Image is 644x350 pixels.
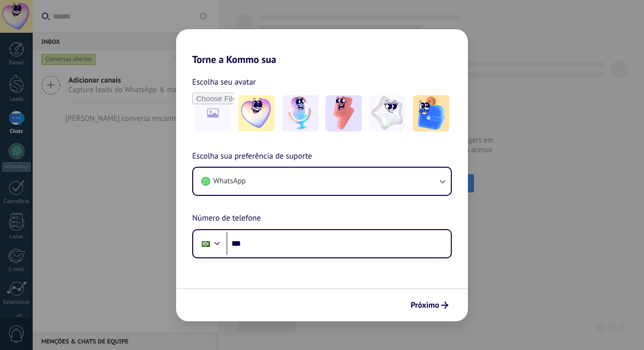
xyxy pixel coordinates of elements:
[193,168,451,195] button: WhatsApp
[213,176,246,186] span: WhatsApp
[176,29,468,65] h2: Torne a Kommo sua
[192,212,261,225] span: Número de telefone
[369,95,406,131] img: -4.jpeg
[192,150,312,163] span: Escolha sua preferência de suporte
[238,95,275,131] img: -1.jpeg
[413,95,449,131] img: -5.jpeg
[192,76,256,89] span: Escolha seu avatar
[282,95,318,131] img: -2.jpeg
[196,233,215,254] div: Brazil: + 55
[411,302,439,309] span: Próximo
[406,297,453,314] button: Próximo
[326,95,362,131] img: -3.jpeg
